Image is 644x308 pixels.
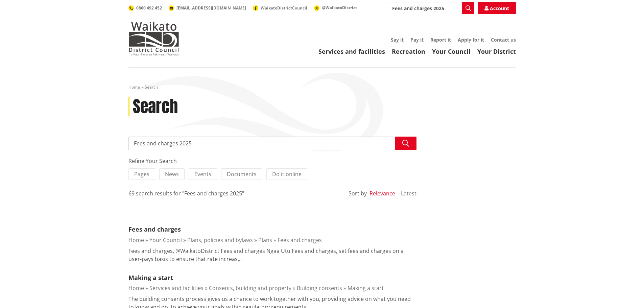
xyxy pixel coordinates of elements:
[391,37,404,43] a: Say it
[194,170,211,178] span: Events
[128,137,416,150] input: Search input
[149,236,182,244] a: Your Council
[134,170,149,178] span: Pages
[253,5,307,11] a: WaikatoDistrictCouncil
[128,157,416,165] div: Refine Your Search
[128,84,140,90] a: Home
[349,189,367,197] div: Sort by
[388,2,474,14] input: Search input
[209,284,291,292] a: Consents, building and property
[133,97,178,117] h1: Search
[410,37,424,43] a: Pay it
[128,22,179,55] img: Waikato District Council - Te Kaunihera aa Takiwaa o Waikato
[128,247,416,263] p: Fees and charges, @WaikatoDistrict Fees and charges Ngaa Utu Fees and charges, set fees and charg...
[458,37,484,43] a: Apply for it
[128,236,144,244] a: Home
[369,190,395,196] button: Relevance
[128,85,516,90] nav: breadcrumb
[136,5,162,11] span: 0800 492 452
[165,170,179,178] span: News
[477,47,516,55] a: Your District
[128,284,144,292] a: Home
[392,47,425,55] a: Recreation
[348,284,384,292] a: Making a start
[322,5,357,10] span: @WaikatoDistrict
[258,236,272,244] a: Plans
[176,5,246,11] span: [EMAIL_ADDRESS][DOMAIN_NAME]
[128,274,173,282] a: Making a start
[187,236,253,244] a: Plans, policies and bylaws
[149,284,204,292] a: Services and facilities
[128,189,244,197] div: 69 search results for "Fees and charges 2025"
[128,225,181,233] a: Fees and charges
[478,2,516,14] a: Account
[401,190,416,196] button: Latest
[128,5,162,11] a: 0800 492 452
[314,5,357,10] a: @WaikatoDistrict
[491,37,516,43] a: Contact us
[297,284,342,292] a: Building consents
[145,84,158,90] span: Search
[261,5,307,11] span: WaikatoDistrictCouncil
[430,37,451,43] a: Report it
[169,5,246,11] a: [EMAIL_ADDRESS][DOMAIN_NAME]
[318,47,385,55] a: Services and facilities
[272,170,302,178] span: Do it online
[432,47,471,55] a: Your Council
[227,170,257,178] span: Documents
[278,236,322,244] a: Fees and charges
